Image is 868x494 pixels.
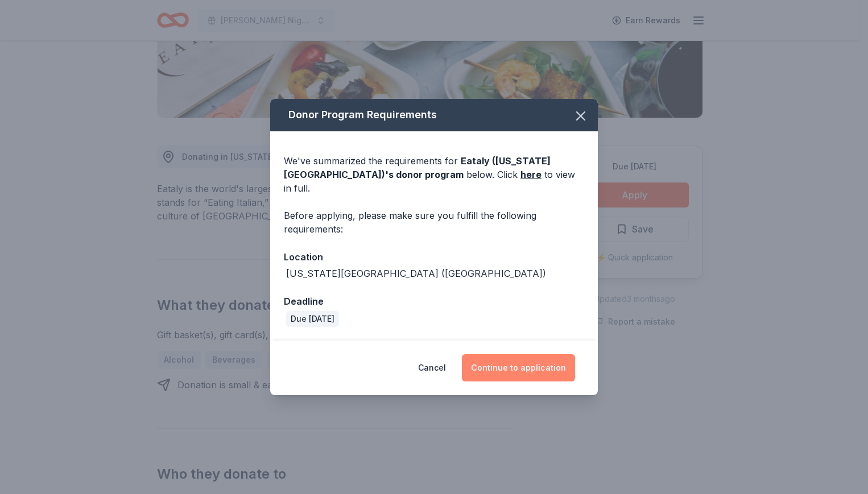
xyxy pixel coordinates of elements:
button: Continue to application [462,354,575,381]
div: Deadline [284,294,584,309]
div: Before applying, please make sure you fulfill the following requirements: [284,209,584,236]
div: Due [DATE] [286,311,339,327]
div: We've summarized the requirements for below. Click to view in full. [284,154,584,195]
button: Cancel [418,354,446,381]
a: here [520,168,542,181]
div: Donor Program Requirements [270,99,598,131]
div: Location [284,250,584,264]
div: [US_STATE][GEOGRAPHIC_DATA] ([GEOGRAPHIC_DATA]) [286,267,546,280]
